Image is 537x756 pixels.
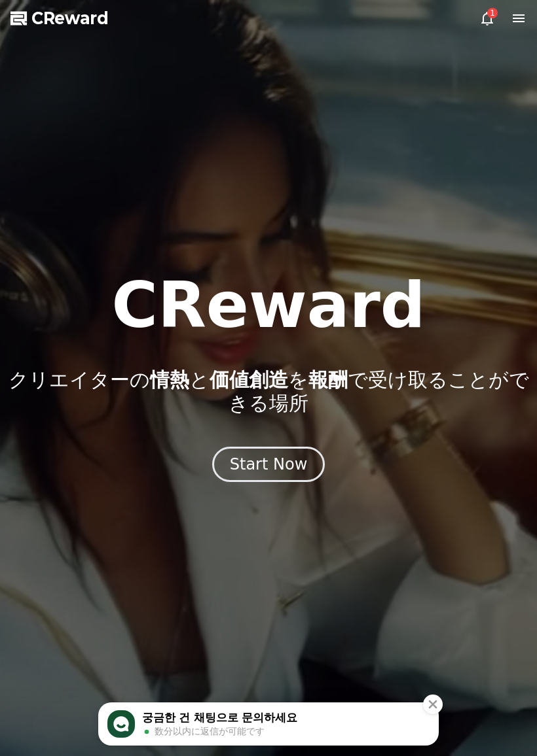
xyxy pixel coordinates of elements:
div: 1 [487,8,498,18]
a: CReward [10,8,109,29]
a: 設定 [357,719,533,752]
span: チャット [251,740,286,751]
span: ホーム [79,739,105,750]
button: Start Now [212,447,325,482]
div: Start Now [230,454,308,475]
span: 価値創造 [210,368,288,391]
span: 情熱 [150,368,189,391]
a: 1 [479,10,495,26]
span: CReward [31,8,109,29]
span: 報酬 [308,368,348,391]
a: ホーム [4,719,180,752]
span: 設定 [436,739,453,750]
a: Start Now [212,460,325,472]
h1: CReward [111,274,425,337]
a: チャット [180,719,356,752]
